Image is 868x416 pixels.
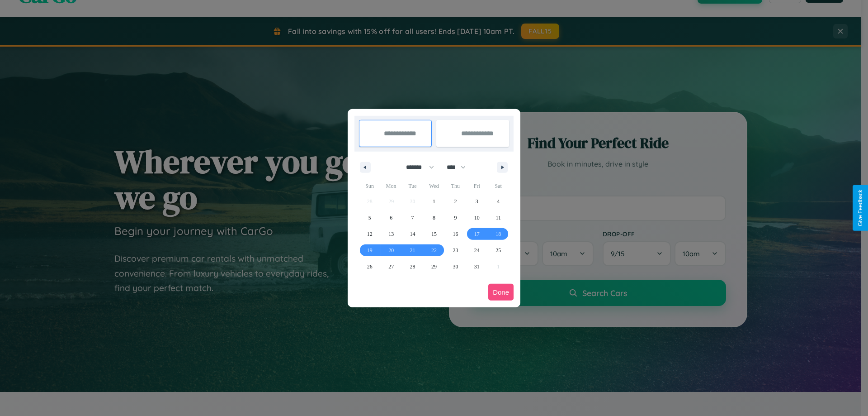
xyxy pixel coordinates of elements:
button: 13 [380,226,401,242]
span: 30 [453,258,458,275]
span: 12 [367,226,373,242]
span: 9 [454,210,457,226]
span: 2 [454,193,457,210]
span: Tue [402,179,423,193]
button: 30 [445,258,466,275]
span: 27 [388,258,394,275]
button: 14 [402,226,423,242]
button: 2 [445,193,466,210]
span: 19 [367,242,373,258]
button: 7 [402,210,423,226]
button: 20 [380,242,401,258]
span: 17 [474,226,480,242]
span: 21 [410,242,415,258]
span: 18 [495,226,501,242]
button: 1 [423,193,444,210]
button: 12 [359,226,380,242]
span: 22 [431,242,437,258]
button: Done [488,284,514,301]
button: 27 [380,258,401,275]
button: 29 [423,258,444,275]
span: 1 [433,193,435,210]
button: 18 [488,226,509,242]
span: 7 [411,210,414,226]
button: 31 [466,258,487,275]
span: 3 [476,193,478,210]
button: 10 [466,210,487,226]
span: Sat [488,179,509,193]
span: Sun [359,179,380,193]
span: 24 [474,242,480,258]
span: 6 [390,210,392,226]
span: 4 [497,193,500,210]
span: Mon [380,179,401,193]
button: 5 [359,210,380,226]
span: 28 [410,258,415,275]
button: 28 [402,258,423,275]
span: Fri [466,179,487,193]
button: 6 [380,210,401,226]
button: 25 [488,242,509,258]
span: 14 [410,226,415,242]
button: 23 [445,242,466,258]
span: Wed [423,179,444,193]
button: 21 [402,242,423,258]
button: 3 [466,193,487,210]
span: 29 [431,258,437,275]
button: 24 [466,242,487,258]
span: 13 [388,226,394,242]
span: 15 [431,226,437,242]
span: 31 [474,258,480,275]
button: 11 [488,210,509,226]
span: 11 [495,210,501,226]
span: Thu [445,179,466,193]
span: 20 [388,242,394,258]
button: 9 [445,210,466,226]
span: 16 [453,226,458,242]
span: 8 [433,210,435,226]
span: 23 [453,242,458,258]
span: 25 [495,242,501,258]
button: 15 [423,226,444,242]
span: 5 [368,210,371,226]
button: 26 [359,258,380,275]
span: 26 [367,258,373,275]
button: 8 [423,210,444,226]
div: Give Feedback [857,190,863,226]
span: 10 [474,210,480,226]
button: 16 [445,226,466,242]
button: 19 [359,242,380,258]
button: 4 [488,193,509,210]
button: 22 [423,242,444,258]
button: 17 [466,226,487,242]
